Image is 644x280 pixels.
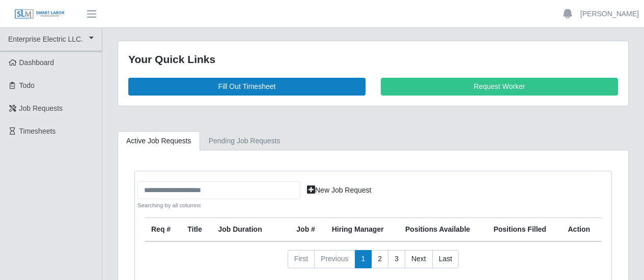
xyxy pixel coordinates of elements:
th: Action [562,218,602,242]
nav: pagination [145,250,601,276]
a: 3 [388,250,405,268]
span: Dashboard [19,58,54,67]
a: New Job Request [300,181,378,199]
th: Title [181,218,212,242]
a: [PERSON_NAME] [580,9,639,19]
small: Searching by all columns [137,201,300,210]
th: Positions Filled [487,218,562,242]
span: Timesheets [19,127,56,135]
a: Active Job Requests [118,131,200,151]
span: Job Requests [19,104,63,112]
a: Next [405,250,433,268]
a: 2 [371,250,388,268]
th: Job Duration [212,218,276,242]
th: Req # [145,218,181,242]
div: Your Quick Links [128,51,618,68]
span: Todo [19,81,35,89]
a: Pending Job Requests [200,131,289,151]
th: Hiring Manager [326,218,399,242]
a: Last [432,250,459,268]
img: SLM Logo [14,9,65,20]
a: Request Worker [381,78,618,96]
th: Positions Available [399,218,487,242]
a: 1 [355,250,372,268]
th: Job # [290,218,325,242]
a: Fill Out Timesheet [128,78,366,96]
